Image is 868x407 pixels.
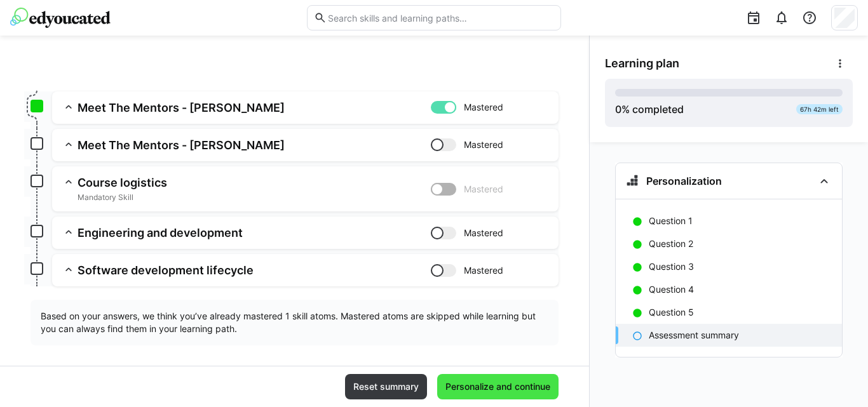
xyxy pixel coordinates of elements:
[78,263,431,277] h3: Software development lifecycle
[796,104,843,114] div: 67h 42m left
[605,57,679,70] span: Learning plan
[444,380,552,393] span: Personalize and continue
[615,103,621,116] span: 0
[649,215,693,227] p: Question 1
[351,380,421,393] span: Reset summary
[437,374,559,399] button: Personalize and continue
[464,264,503,277] span: Mastered
[78,175,431,190] h3: Course logistics
[345,374,427,399] button: Reset summary
[464,138,503,151] span: Mastered
[78,138,431,152] h3: Meet The Mentors - [PERSON_NAME]
[464,183,503,196] span: Mastered
[78,100,431,115] h3: Meet The Mentors - [PERSON_NAME]
[646,175,722,187] h3: Personalization
[31,300,559,345] div: Based on your answers, we think you’ve already mastered 1 skill atoms. Mastered atoms are skipped...
[78,225,431,240] h3: Engineering and development
[649,329,739,342] p: Assessment summary
[649,306,694,319] p: Question 5
[615,102,684,117] div: % completed
[464,101,503,114] span: Mastered
[327,12,554,23] input: Search skills and learning paths…
[464,227,503,239] span: Mastered
[649,283,694,296] p: Question 4
[649,237,693,250] p: Question 2
[78,192,431,203] span: Mandatory Skill
[649,260,694,273] p: Question 3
